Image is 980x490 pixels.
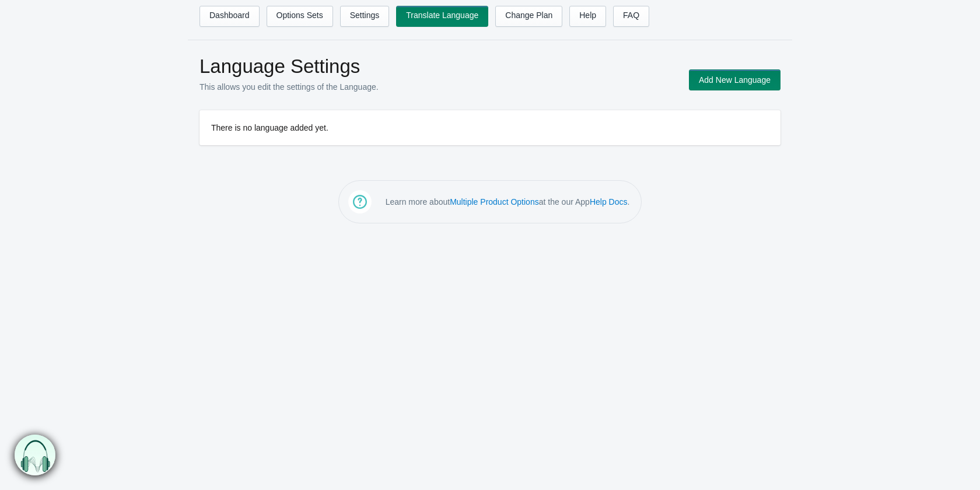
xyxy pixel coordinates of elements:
[613,6,649,27] a: FAQ
[211,122,769,134] div: There is no language added yet.
[15,435,56,476] img: bxm.png
[495,6,562,27] a: Change Plan
[199,81,674,93] p: This allows you edit the settings of the Language.
[386,196,630,208] p: Learn more about at the our App .
[689,69,780,90] button: Add New Language
[340,6,390,27] a: Settings
[267,6,333,27] a: Options Sets
[569,6,606,27] a: Help
[199,55,674,78] h1: Language Settings
[396,6,488,27] a: Translate Language
[689,60,780,69] a: Add New Language
[590,197,628,206] a: Help Docs
[450,197,539,206] a: Multiple Product Options
[199,6,260,27] a: Dashboard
